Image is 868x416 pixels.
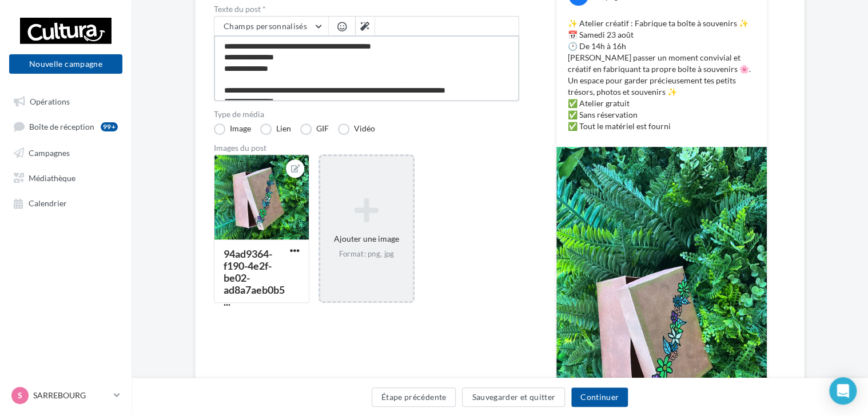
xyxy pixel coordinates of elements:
p: SARREBOURG [33,390,109,401]
p: ✨ Atelier créatif : Fabrique ta boîte à souvenirs ✨ 📅 Samedi 23 août 🕑 De 14h à 16h [PERSON_NAME]... [568,18,755,132]
label: Texte du post * [214,5,519,13]
label: Lien [260,123,291,135]
a: Calendrier [7,192,125,213]
a: Opérations [7,90,125,111]
a: Campagnes [7,142,125,162]
button: Étape précédente [372,387,456,407]
span: Campagnes [29,147,70,157]
span: Médiathèque [29,173,75,182]
span: Calendrier [29,198,67,208]
span: Champs personnalisés [224,21,307,31]
label: Type de média [214,110,519,118]
span: Opérations [30,96,70,106]
div: 94ad9364-f190-4e2f-be02-ad8a7aeb0b5... [224,247,285,308]
span: S [18,390,22,401]
button: Nouvelle campagne [9,54,122,74]
a: Boîte de réception99+ [7,115,125,137]
label: GIF [300,123,329,135]
button: Continuer [571,387,628,407]
label: Image [214,123,251,135]
button: Sauvegarder et quitter [462,387,565,407]
a: S SARREBOURG [9,385,122,406]
a: Médiathèque [7,167,125,187]
span: Boîte de réception [29,122,94,131]
label: Vidéo [338,123,375,135]
div: Open Intercom Messenger [829,377,857,405]
div: Images du post [214,144,519,152]
button: Champs personnalisés [214,17,328,36]
div: 99+ [101,122,118,131]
